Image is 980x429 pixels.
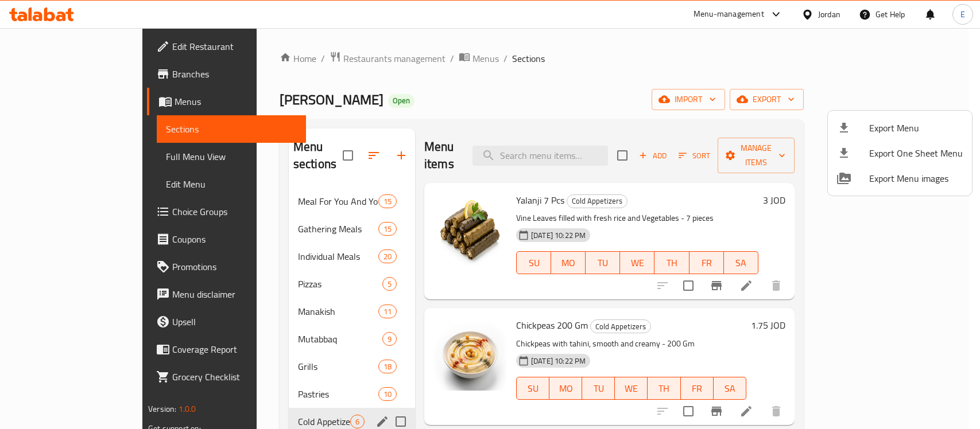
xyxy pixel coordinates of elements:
span: Export One Sheet Menu [869,146,963,160]
span: Export Menu images [869,171,963,185]
li: Export Menu images [828,166,972,191]
span: Export Menu [869,121,963,135]
li: Export menu items [828,115,972,141]
li: Export one sheet menu items [828,141,972,166]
